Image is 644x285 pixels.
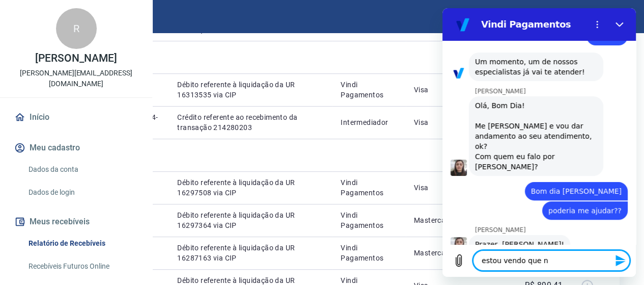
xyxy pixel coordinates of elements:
[341,80,398,100] p: Vindi Pagamentos
[24,256,140,277] a: Recebíveis Futuros Online
[177,177,324,198] p: Débito referente à liquidação da UR 16297508 via CIP
[341,243,398,263] p: Vindi Pagamentos
[8,68,144,89] p: [PERSON_NAME][EMAIL_ADDRESS][DOMAIN_NAME]
[24,233,140,254] a: Relatório de Recebíveis
[177,112,324,133] p: Crédito referente ao recebimento da transação 214280203
[595,7,632,26] button: Sair
[442,8,636,277] iframe: Janela de mensagens
[177,210,324,230] p: Débito referente à liquidação da UR 16297364 via CIP
[24,182,140,203] a: Dados de login
[414,85,454,95] p: Visa
[341,177,398,198] p: Vindi Pagamentos
[35,53,117,64] p: [PERSON_NAME]
[341,210,398,230] p: Vindi Pagamentos
[414,183,454,193] p: Visa
[414,248,454,258] p: Mastercard
[12,137,140,159] button: Meu cadastro
[177,80,324,100] p: Débito referente à liquidação da UR 16313535 via CIP
[24,159,140,180] a: Dados da conta
[341,117,398,127] p: Intermediador
[56,8,97,49] div: R
[12,106,140,128] a: Início
[414,117,454,127] p: Visa
[12,211,140,233] button: Meus recebíveis
[177,243,324,263] p: Débito referente à liquidação da UR 16287163 via CIP
[414,215,454,225] p: Mastercard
